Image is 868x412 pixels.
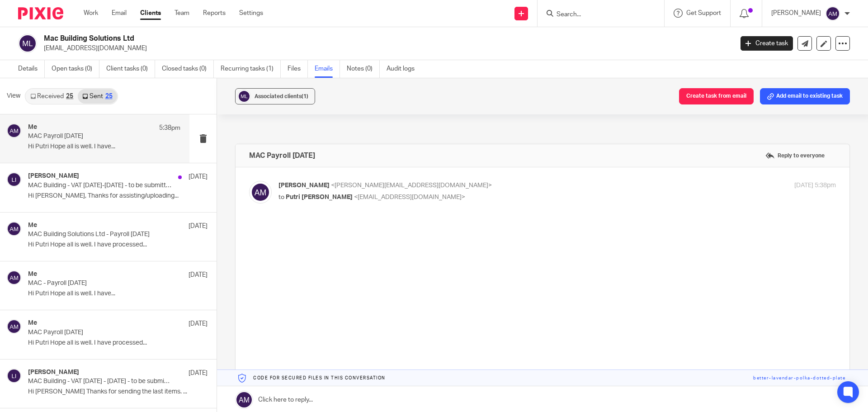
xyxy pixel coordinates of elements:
[28,222,37,229] h4: Me
[235,88,315,104] button: Associated clients(1)
[347,60,380,78] a: Notes (0)
[288,60,308,78] a: Files
[44,44,727,53] p: [EMAIL_ADDRESS][DOMAIN_NAME]
[7,123,21,138] img: svg%3E
[162,60,214,78] a: Closed tasks (0)
[679,88,754,104] button: Create task from email
[239,9,263,18] a: Settings
[189,270,208,279] p: [DATE]
[826,6,840,21] img: svg%3E
[28,270,37,278] h4: Me
[686,10,721,16] span: Get Support
[28,290,208,298] p: Hi Putri Hope all is well. I have...
[28,133,150,140] p: MAC Payroll [DATE]
[771,9,821,18] p: [PERSON_NAME]
[7,270,21,285] img: svg%3E
[203,9,226,18] a: Reports
[28,378,172,385] p: MAC Building - VAT [DATE] - [DATE] - to be submitted
[189,222,208,231] p: [DATE]
[255,94,308,99] span: Associated clients
[331,182,492,189] span: <[PERSON_NAME][EMAIL_ADDRESS][DOMAIN_NAME]>
[18,34,37,53] img: svg%3E
[26,89,78,104] a: Received25
[28,319,37,327] h4: Me
[278,182,330,189] span: [PERSON_NAME]
[28,182,172,189] p: MAC Building - VAT [DATE]-[DATE] - to be submitted
[66,93,73,99] div: 25
[28,279,172,287] p: MAC - Payroll [DATE]
[28,388,208,396] p: Hi [PERSON_NAME] Thanks for sending the last items. ...
[84,9,98,18] a: Work
[28,172,79,180] h4: [PERSON_NAME]
[302,94,308,99] span: (1)
[18,60,45,78] a: Details
[28,339,208,347] p: Hi Putri Hope all is well. I have processed...
[105,93,113,99] div: 25
[28,123,37,131] h4: Me
[112,9,127,18] a: Email
[7,369,21,383] img: svg%3E
[18,7,63,19] img: Pixie
[249,151,315,160] h4: MAC Payroll [DATE]
[175,9,189,18] a: Team
[28,369,79,376] h4: [PERSON_NAME]
[7,91,20,101] span: View
[286,194,353,200] span: Putri [PERSON_NAME]
[140,9,161,18] a: Clients
[249,181,272,204] img: svg%3E
[78,89,117,104] a: Sent25
[189,172,208,181] p: [DATE]
[237,90,251,103] img: svg%3E
[159,123,180,133] p: 5:38pm
[387,60,421,78] a: Audit logs
[763,149,827,162] label: Reply to everyone
[106,60,155,78] a: Client tasks (0)
[28,241,208,249] p: Hi Putri Hope all is well. I have processed...
[741,36,793,51] a: Create task
[44,34,590,43] h2: Mac Building Solutions Ltd
[28,143,180,151] p: Hi Putri Hope all is well. I have...
[278,194,284,200] span: to
[221,60,281,78] a: Recurring tasks (1)
[189,319,208,328] p: [DATE]
[760,88,850,104] button: Add email to existing task
[28,329,172,336] p: MAC Payroll [DATE]
[556,11,637,19] input: Search
[28,192,208,200] p: Hi [PERSON_NAME], Thanks for assisting/uploading...
[28,231,172,238] p: MAC Building Solutions Ltd - Payroll [DATE]
[7,319,21,334] img: svg%3E
[354,194,465,200] span: <[EMAIL_ADDRESS][DOMAIN_NAME]>
[315,60,340,78] a: Emails
[52,60,99,78] a: Open tasks (0)
[794,181,836,190] p: [DATE] 5:38pm
[7,222,21,236] img: svg%3E
[189,369,208,378] p: [DATE]
[7,172,21,187] img: svg%3E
